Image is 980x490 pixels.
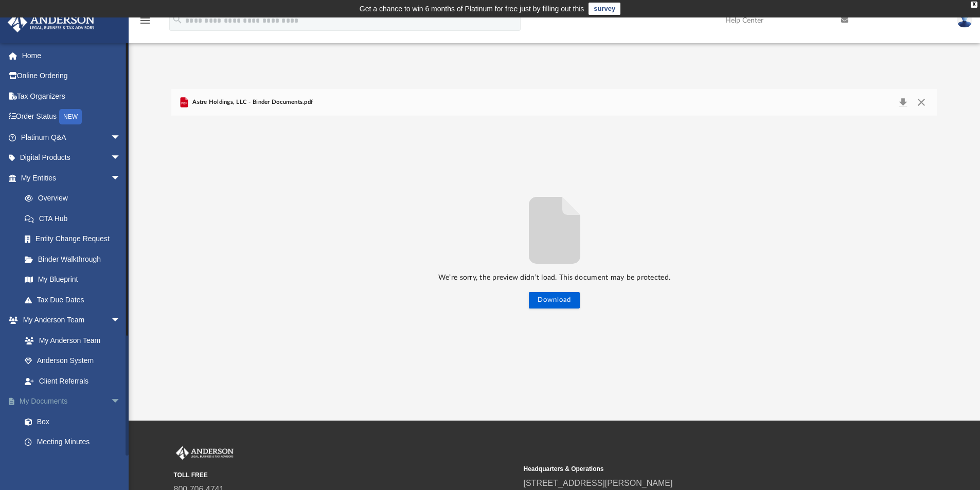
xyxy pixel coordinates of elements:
[14,208,136,229] a: CTA Hub
[59,109,82,124] div: NEW
[14,411,131,432] a: Box
[14,371,131,391] a: Client Referrals
[7,148,136,168] a: Digital Productsarrow_drop_down
[7,127,136,148] a: Platinum Q&Aarrow_drop_down
[524,464,866,474] small: Headquarters & Operations
[190,98,313,107] span: Astre Holdings, LLC - Binder Documents.pdf
[5,12,98,32] img: Anderson Advisors Platinum Portal
[589,3,620,15] a: survey
[14,229,136,249] a: Entity Change Request
[111,148,131,169] span: arrow_drop_down
[14,432,136,452] a: Meeting Minutes
[139,20,151,27] a: menu
[894,95,912,110] button: Download
[111,168,131,189] span: arrow_drop_down
[139,14,151,27] i: menu
[971,2,977,8] div: close
[524,479,673,487] a: [STREET_ADDRESS][PERSON_NAME]
[172,14,183,25] i: search
[7,86,136,106] a: Tax Organizers
[7,66,136,86] a: Online Ordering
[174,446,236,460] img: Anderson Advisors Platinum Portal
[171,271,938,284] p: We’re sorry, the preview didn’t load. This document may be protected.
[529,292,580,308] button: Download
[912,95,931,110] button: Close
[14,188,136,209] a: Overview
[14,289,136,310] a: Tax Due Dates
[7,106,136,128] a: Order StatusNEW
[171,116,938,382] div: File preview
[111,391,131,412] span: arrow_drop_down
[957,13,972,28] img: User Pic
[7,168,136,188] a: My Entitiesarrow_drop_down
[171,89,938,382] div: Preview
[14,330,126,351] a: My Anderson Team
[14,452,131,473] a: Forms Library
[7,310,131,331] a: My Anderson Teamarrow_drop_down
[14,269,131,290] a: My Blueprint
[360,3,584,15] div: Get a chance to win 6 months of Platinum for free just by filling out this
[7,391,136,412] a: My Documentsarrow_drop_down
[7,45,136,66] a: Home
[174,470,516,480] small: TOLL FREE
[14,249,136,269] a: Binder Walkthrough
[14,351,131,371] a: Anderson System
[111,310,131,331] span: arrow_drop_down
[111,127,131,148] span: arrow_drop_down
